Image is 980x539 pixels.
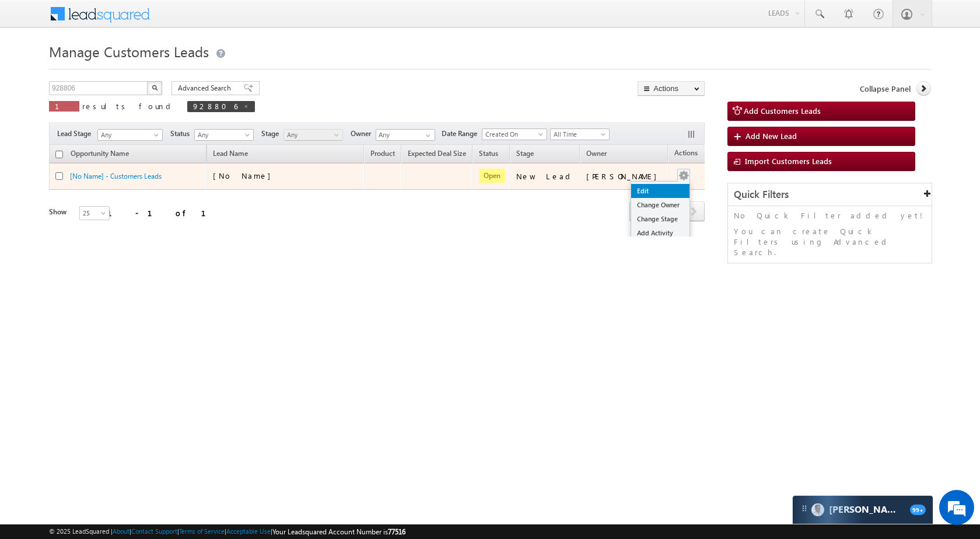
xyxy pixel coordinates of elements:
span: Owner [586,149,607,158]
span: Any [284,130,339,140]
span: 77516 [388,527,405,536]
span: Date Range [442,128,482,139]
span: Your Leadsquared Account Number is [272,527,405,536]
span: Created On [482,129,543,140]
a: Acceptable Use [226,527,271,535]
a: Contact Support [131,527,177,535]
span: next [683,201,705,221]
span: Status [170,128,194,139]
div: Minimize live chat window [191,6,219,34]
div: Quick Filters [728,183,932,206]
input: Type to Search [376,129,435,141]
textarea: Type your message and hit 'Enter' [15,108,213,350]
span: Opportunity Name [71,149,129,158]
span: Add Customers Leads [744,106,821,116]
div: carter-dragCarter[PERSON_NAME]99+ [792,495,933,524]
a: Any [97,129,163,141]
a: Terms of Service [179,527,225,535]
a: All Time [550,128,610,140]
a: Any [283,129,343,141]
a: Stage [510,147,540,162]
div: 1 - 1 of 1 [107,206,220,220]
button: Actions [638,81,705,96]
span: Lead Name [207,147,254,162]
div: New Lead [516,171,575,182]
div: Show [49,207,70,217]
a: Show All Items [419,130,434,141]
span: [No Name] [213,171,276,180]
a: Any [194,129,254,141]
span: 928806 [193,101,237,111]
span: Actions [668,147,703,162]
span: 1 [55,101,73,111]
span: Any [195,130,250,140]
img: Search [152,85,157,91]
span: Any [98,130,159,140]
span: All Time [551,129,606,140]
a: Expected Deal Size [402,147,472,162]
input: Check all records [55,151,63,158]
a: Change Owner [631,198,689,212]
a: Opportunity Name [65,147,135,162]
a: [No Name] - Customers Leads [70,172,162,180]
span: Add New Lead [745,131,797,141]
div: Chat with us now [61,61,196,76]
em: Start Chat [159,360,212,375]
span: prev [629,201,651,221]
span: Collapse Panel [860,84,911,94]
p: No Quick Filter added yet! [734,210,926,221]
span: 25 [80,208,111,218]
span: Import Customers Leads [745,156,832,166]
span: 99+ [910,505,926,515]
img: carter-drag [800,504,809,513]
span: Expected Deal Size [408,149,466,158]
span: © 2025 LeadSquared | | | | | [49,526,405,537]
span: Advanced Search [178,83,235,93]
a: Status [473,147,504,162]
span: Product [370,149,395,158]
img: d_60004797649_company_0_60004797649 [20,61,49,76]
span: Stage [261,128,283,139]
span: Lead Stage [57,128,96,139]
div: [PERSON_NAME] [586,171,663,182]
a: About [113,527,129,535]
a: 25 [79,206,110,220]
span: Open [479,169,505,183]
span: Owner [351,128,376,139]
p: You can create Quick Filters using Advanced Search. [734,226,926,258]
span: results found [82,101,175,111]
a: Add Activity [631,226,689,240]
a: Created On [482,128,547,140]
span: Manage Customers Leads [49,42,209,61]
a: next [683,203,705,221]
a: Edit [631,184,689,198]
span: Stage [516,149,534,158]
a: Change Stage [631,212,689,226]
a: prev [629,203,651,221]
